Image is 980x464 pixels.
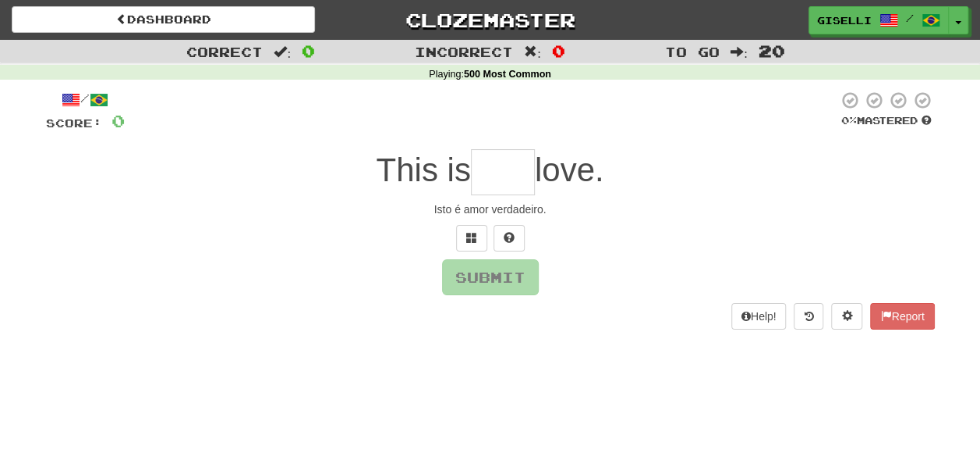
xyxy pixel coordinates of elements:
[186,44,263,59] span: Correct
[731,303,787,330] button: Help!
[759,41,785,60] span: 20
[731,45,748,59] span: :
[906,12,914,23] span: /
[442,259,539,295] button: Submit
[494,225,525,252] button: Single letter hint - you only get 1 per sentence and score half the points! alt+h
[46,116,102,130] span: Score:
[12,6,315,33] a: Dashboard
[338,6,642,34] a: Clozemaster
[524,45,541,59] span: :
[838,114,935,128] div: Mastered
[302,41,315,60] span: 0
[665,44,720,59] span: To go
[794,303,823,330] button: Round history (alt+y)
[415,44,513,59] span: Incorrect
[808,6,949,34] a: giselli /
[552,41,565,60] span: 0
[46,202,935,217] div: Isto é amor verdadeiro.
[456,225,487,252] button: Switch sentence to multiple choice alt+p
[274,45,291,59] span: :
[841,114,857,127] span: 0 %
[535,152,604,188] span: love.
[464,69,551,80] strong: 500 Most Common
[870,303,934,330] button: Report
[111,111,125,130] span: 0
[817,13,872,27] span: giselli
[376,152,470,188] span: This is
[46,91,125,110] div: /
